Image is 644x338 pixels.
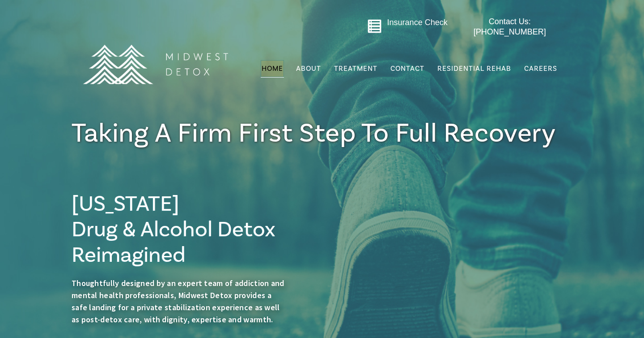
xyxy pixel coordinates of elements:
[387,18,448,27] a: Insurance Check
[334,65,377,72] span: Treatment
[390,65,424,72] span: Contact
[72,190,275,269] span: [US_STATE] Drug & Alcohol Detox Reimagined
[367,19,382,37] a: Go to midwestdetox.com/message-form-page/
[72,116,556,151] span: Taking a firm First Step To full Recovery
[72,278,284,325] span: Thoughtfully designed by an expert team of addiction and mental health professionals, Midwest Det...
[436,60,512,77] a: Residential Rehab
[77,25,233,104] img: MD Logo Horitzontal white-01 (1) (1)
[333,60,378,77] a: Treatment
[390,60,425,77] a: Contact
[261,60,284,77] a: Home
[437,64,511,73] span: Residential Rehab
[474,17,546,36] span: Contact Us: [PHONE_NUMBER]
[524,64,557,73] span: Careers
[456,17,563,38] a: Contact Us: [PHONE_NUMBER]
[296,65,321,72] span: About
[523,60,558,77] a: Careers
[295,60,322,77] a: About
[262,64,283,73] span: Home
